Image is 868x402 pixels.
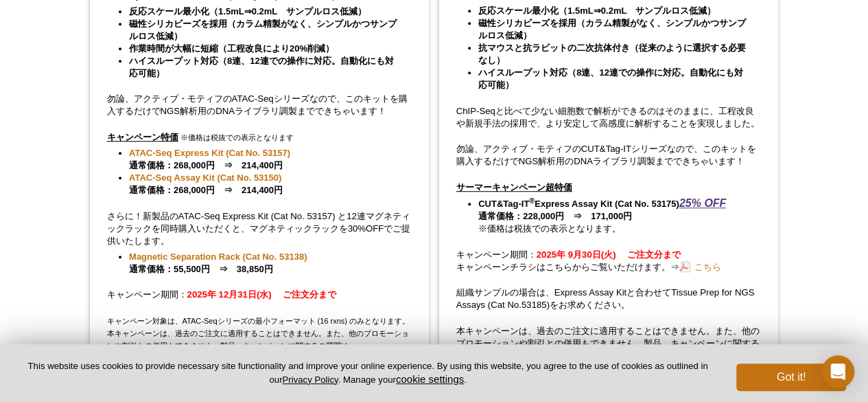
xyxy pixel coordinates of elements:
strong: 通常価格：268,000円 ⇒ 214,400円 [129,148,290,170]
li: ※価格は税抜での表示となります。 [478,197,747,235]
a: Privacy Policy [282,375,338,385]
p: キャンペーン期間： キャンペーンチラシはこちらからご覧いただけます。⇒ [456,249,761,273]
strong: ハイスループット対応（8連、12連での操作に対応。自動化にも対応可能） [129,56,394,78]
button: cookie settings [396,373,464,385]
p: さらに！新製品のATAC-Seq Express Kit (Cat No. 53157) と12連マグネティックラックを同時購入いただくと、マグネティックラックを30%OFFでご提供いたします。 [107,210,412,247]
p: キャンペーン期間： [107,289,412,301]
a: Magnetic Separation Rack (Cat No. 53138) [129,251,307,263]
a: こちら [679,260,721,273]
p: 本キャンペーンは、過去のご注文に適用することはできません。また、他のプロモーションや割引との併用もできません。製品、キャンペーンに関するご質問は、 までお問い合わせください。 [456,325,761,375]
u: キャンペーン特価 [107,132,178,142]
strong: 磁性シリカビーズを採用（カラム精製がなく、シンプルかつサンプルロス低減） [129,19,397,41]
p: This website uses cookies to provide necessary site functionality and improve your online experie... [22,360,714,386]
p: 勿論、アクティブ・モティフのCUT&Tag-ITシリーズなので、このキットを購入するだけでNGS解析用のDNAライブラリ調製までできちゃいます！ [456,143,761,168]
strong: 通常価格：268,000円 ⇒ 214,400円 [129,172,283,195]
span: キャンペーン対象は、ATAC-Seqシリーズの最小フォーマット (16 rxns) のみとなります。 本キャンペーンは、過去のご注文に適用することはできません。また、他のプロモーションや割引との... [107,317,410,362]
span: ※価格は税抜での表示となります [180,133,294,142]
strong: 反応スケール最小化（1.5mL⇒0.2mL サンプルロス低減） [478,5,716,16]
p: 勿論、アクティブ・モティフのATAC-Seqシリーズなので、このキットを購入するだけでNGS解析用のDNAライブラリ調製までできちゃいます！ [107,93,412,118]
a: ATAC-Seq Express Kit (Cat No. 53157) [129,147,290,159]
strong: 反応スケール最小化（1.5mL⇒0.2mL サンプルロス低減） [129,6,366,16]
button: Got it! [736,364,846,391]
div: Open Intercom Messenger [821,355,854,388]
strong: ハイスループット対応（8連、12連での操作に対応。自動化にも対応可能） [478,67,743,90]
strong: 2025年 9月30日(火) ご注文分まで [537,249,681,260]
a: ATAC-Seq Assay Kit (Cat No. 53150) [129,172,281,184]
em: 25% OFF [679,197,726,209]
strong: 抗マウスと抗ラビットの二次抗体付き（従来のように選択する必要なし） [478,43,746,65]
strong: 磁性シリカビーズを採用（カラム精製がなく、シンプルかつサンプルロス低減） [478,18,746,41]
sup: ® [529,197,535,205]
strong: 2025年 12月31日(水) ご注文分まで [187,289,337,300]
p: 組織サンプルの場合は、Express Assay Kitと合わせてTissue Prep for NGS Assays (Cat No.53185)をお求めください。 [456,287,761,311]
strong: 作業時間が大幅に短縮（工程改良により20%削減） [129,43,334,54]
strong: CUT&Tag-IT Express Assay Kit (Cat No. 53175) 通常価格：228,000円 ⇒ 171,000円 [478,199,726,221]
p: ChIP-Seqと比べて少ない細胞数で解析ができるのはそのままに、工程改良や新規手法の採用で、より安定して高感度に解析することを実現しました。 [456,105,761,130]
u: サーマーキャンペーン超特価 [456,182,572,192]
strong: 通常価格：55,500円 ⇒ 38,850円 [129,252,307,274]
